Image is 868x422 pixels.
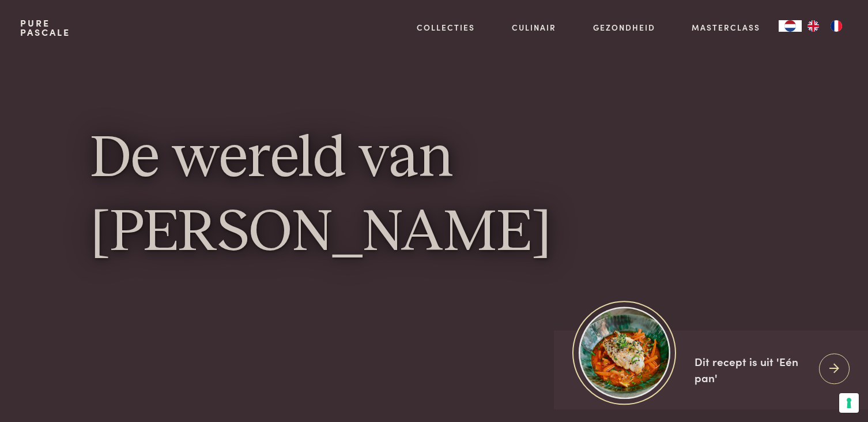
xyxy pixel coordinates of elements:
div: Dit recept is uit 'Eén pan' [695,353,810,386]
aside: Language selected: Nederlands [779,20,848,32]
ul: Language list [802,20,848,32]
a: https://admin.purepascale.com/wp-content/uploads/2025/08/home_recept_link.jpg Dit recept is uit '... [554,330,868,409]
a: FR [825,20,848,32]
a: NL [779,20,802,32]
h1: De wereld van [PERSON_NAME] [90,123,778,270]
a: Collecties [417,21,475,33]
a: Masterclass [692,21,760,33]
a: PurePascale [20,18,70,37]
img: https://admin.purepascale.com/wp-content/uploads/2025/08/home_recept_link.jpg [579,307,670,399]
a: Gezondheid [593,21,655,33]
div: Language [779,20,802,32]
a: Culinair [512,21,556,33]
a: EN [802,20,825,32]
button: Uw voorkeuren voor toestemming voor trackingtechnologieën [839,393,859,413]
